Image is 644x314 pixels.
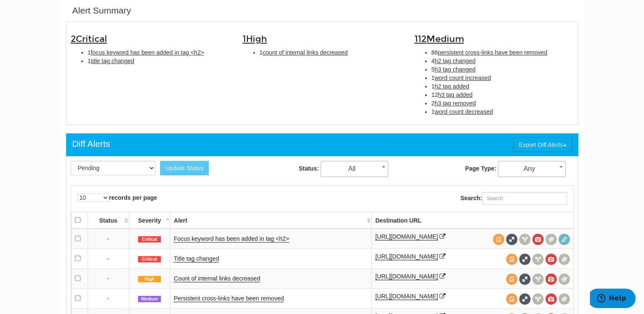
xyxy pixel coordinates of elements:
[590,289,636,310] iframe: Opens a widget where you can find more information
[88,268,129,288] td: -
[532,253,544,265] span: View headers
[170,212,372,229] th: Alert: activate to sort column ascending
[426,33,464,44] span: Medium
[431,91,574,99] li: 12
[506,234,517,245] span: Full Source Diff
[465,165,496,172] strong: Page Type:
[434,108,493,115] span: word count decreased
[138,276,161,283] span: High
[431,82,574,91] li: 1
[434,74,491,81] span: word count increased
[91,58,134,64] span: title tag changed
[321,161,388,177] span: All
[375,253,438,260] a: [URL][DOMAIN_NAME]
[174,235,289,242] a: Focus keyword has been added in tag <h2>
[438,91,473,98] span: h3 tag added
[72,138,110,150] div: Diff Alerts
[263,49,348,56] span: count of internal links decreased
[246,33,267,44] span: High
[138,296,161,303] span: Medium
[138,236,161,243] span: Critical
[375,273,438,280] a: [URL][DOMAIN_NAME]
[138,256,161,263] span: Critical
[431,48,574,57] li: 86
[160,161,209,175] button: Update Status
[77,193,109,202] select: records per page
[431,99,574,107] li: 2
[434,58,475,64] span: h2 tag changed
[519,253,531,265] span: Full Source Diff
[88,57,230,65] li: 1
[431,74,574,82] li: 1
[243,33,267,44] span: 1
[321,163,388,175] span: All
[174,295,284,302] a: Persistent cross-links have been removed
[434,100,475,107] span: h3 tag removed
[431,107,574,116] li: 1
[545,273,557,285] span: View screenshot
[519,293,531,305] span: Full Source Diff
[545,253,557,265] span: View screenshot
[174,275,260,282] a: Count of internal links decreased
[513,138,572,152] button: Export Diff Alerts
[532,234,544,245] span: View screenshot
[88,212,129,229] th: Status: activate to sort column ascending
[519,273,531,285] span: Full Source Diff
[260,48,402,57] li: 1
[77,193,158,202] label: records per page
[506,253,517,265] span: View source
[506,293,517,305] span: View source
[88,229,129,249] td: -
[88,248,129,268] td: -
[558,234,570,245] span: Redirect chain
[558,273,570,285] span: Compare screenshots
[129,212,170,229] th: Severity: activate to sort column descending
[532,273,544,285] span: View headers
[415,33,464,44] span: 112
[498,161,566,177] span: Any
[174,255,219,262] a: Title tag changed
[493,234,504,245] span: View source
[71,33,107,44] span: 2
[460,192,567,205] label: Search:
[438,49,547,56] span: persistent cross-links have been removed
[532,293,544,305] span: View headers
[558,293,570,305] span: Compare screenshots
[372,212,573,229] th: Destination URL
[545,234,557,245] span: Compare screenshots
[434,66,475,73] span: h3 tag changed
[506,273,517,285] span: View source
[498,163,565,175] span: Any
[434,83,469,90] span: h2 tag added
[558,253,570,265] span: Compare screenshots
[88,48,230,57] li: 1
[431,65,574,74] li: 5
[375,293,438,300] a: [URL][DOMAIN_NAME]
[431,57,574,65] li: 4
[482,192,567,205] input: Search:
[91,49,204,56] span: focus keyword has been added in tag <h2>
[299,165,319,172] strong: Status:
[375,233,438,240] a: [URL][DOMAIN_NAME]
[519,234,531,245] span: View headers
[72,4,131,17] div: Alert Summary
[76,33,107,44] span: Critical
[545,293,557,305] span: View screenshot
[88,288,129,308] td: -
